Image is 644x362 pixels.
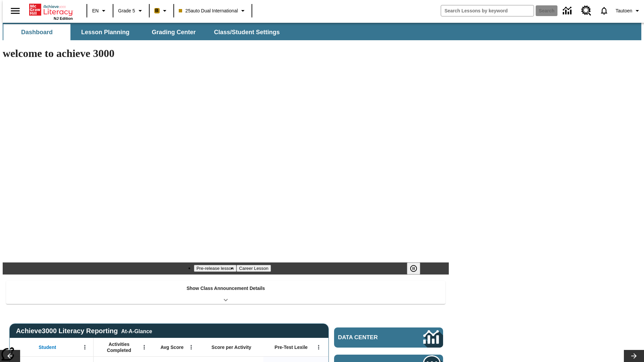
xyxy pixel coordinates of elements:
[6,281,445,304] div: Show Class Announcement Details
[179,7,238,14] span: 25auto Dual International
[559,2,577,20] a: Data Center
[209,24,285,40] button: Class/Student Settings
[212,344,252,350] span: Score per Activity
[152,5,171,17] button: Boost Class color is peach. Change class color
[21,28,53,36] span: Dashboard
[81,28,129,36] span: Lesson Planning
[80,342,90,352] button: Open Menu
[3,24,286,40] div: SubNavbar
[39,344,56,350] span: Student
[3,47,449,60] h1: welcome to achieve 3000
[139,342,149,352] button: Open Menu
[577,2,595,20] a: Resource Center, Will open in new tab
[92,7,99,14] span: EN
[5,1,25,21] button: Open side menu
[121,327,152,335] div: At-A-Glance
[140,24,207,40] button: Grading Center
[72,24,139,40] button: Lesson Planning
[155,6,159,15] span: B
[214,28,280,36] span: Class/Student Settings
[194,265,236,272] button: Slide 1 Pre-release lesson
[615,7,632,14] span: Tautoen
[338,334,401,341] span: Data Center
[613,5,644,17] button: Profile/Settings
[176,5,250,17] button: Class: 25auto Dual International, Select your class
[160,344,183,350] span: Avg Score
[186,342,196,352] button: Open Menu
[115,5,147,17] button: Grade: Grade 5, Select a grade
[89,5,111,17] button: Language: EN, Select a language
[186,285,265,292] p: Show Class Announcement Details
[29,3,73,16] a: Home
[152,28,196,36] span: Grading Center
[441,5,534,16] input: search field
[407,262,427,275] div: Pause
[236,265,271,272] button: Slide 2 Career Lesson
[54,16,73,20] span: NJ Edition
[275,344,308,350] span: Pre-Test Lexile
[16,327,152,335] span: Achieve3000 Literacy Reporting
[118,7,135,14] span: Grade 5
[314,342,324,352] button: Open Menu
[407,262,420,275] button: Pause
[595,2,613,19] a: Notifications
[334,327,443,348] a: Data Center
[3,24,70,40] button: Dashboard
[97,341,141,353] span: Activities Completed
[3,23,641,40] div: SubNavbar
[29,2,73,20] div: Home
[624,350,644,362] button: Lesson carousel, Next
